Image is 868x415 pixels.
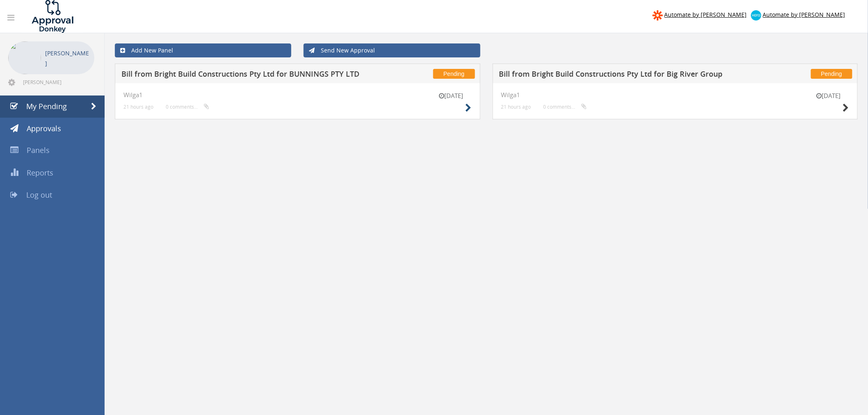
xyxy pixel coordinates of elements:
[26,190,52,200] span: Log out
[26,101,67,111] span: My Pending
[123,104,153,110] small: 21 hours ago
[27,145,50,155] span: Panels
[544,104,587,110] small: 0 comments...
[751,10,761,21] img: xero-logo.png
[121,70,368,80] h5: Bill from Bright Build Constructions Pty Ltd for BUNNINGS PTY LTD
[45,48,90,68] p: [PERSON_NAME]
[23,79,93,85] span: [PERSON_NAME][EMAIL_ADDRESS][DOMAIN_NAME]
[763,11,845,18] span: Automate by [PERSON_NAME]
[653,10,663,21] img: zapier-logomark.png
[808,91,849,100] small: [DATE]
[501,104,531,110] small: 21 hours ago
[665,11,747,18] span: Automate by [PERSON_NAME]
[115,43,291,57] a: Add New Panel
[27,168,53,178] span: Reports
[304,43,480,57] a: Send New Approval
[166,104,209,110] small: 0 comments...
[499,70,746,80] h5: Bill from Bright Build Constructions Pty Ltd for Big River Group
[811,69,852,79] span: Pending
[431,91,472,100] small: [DATE]
[433,69,475,79] span: Pending
[123,91,472,98] h4: Wilga1
[501,91,850,98] h4: Wilga1
[27,123,61,133] span: Approvals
